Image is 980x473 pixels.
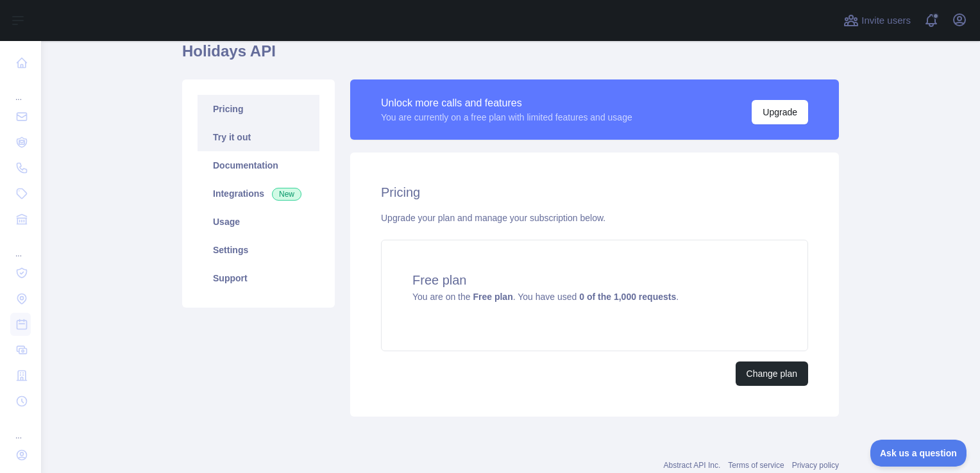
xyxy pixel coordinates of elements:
a: Terms of service [728,461,784,470]
div: Upgrade your plan and manage your subscription below. [381,212,808,224]
a: Settings [198,236,319,264]
a: Usage [198,208,319,236]
a: Pricing [198,95,319,123]
div: ... [10,233,31,259]
strong: 0 of the 1,000 requests [579,292,676,302]
a: Support [198,264,319,292]
div: ... [10,415,31,441]
button: Invite users [841,10,913,31]
a: Documentation [198,151,319,179]
a: Integrations New [198,179,319,208]
h4: Free plan [412,271,777,289]
div: Unlock more calls and features [381,95,632,111]
strong: Free plan [473,292,512,302]
span: You are on the . You have used . [412,292,679,302]
h2: Pricing [381,183,808,201]
a: Try it out [198,123,319,151]
span: New [272,188,301,201]
a: Privacy policy [792,461,839,470]
span: Invite users [861,13,911,28]
div: ... [10,77,31,103]
h1: Holidays API [182,41,839,72]
a: Abstract API Inc. [664,461,721,470]
button: Upgrade [752,100,808,124]
div: You are currently on a free plan with limited features and usage [381,111,632,124]
iframe: Toggle Customer Support [870,440,967,467]
button: Change plan [736,361,808,386]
